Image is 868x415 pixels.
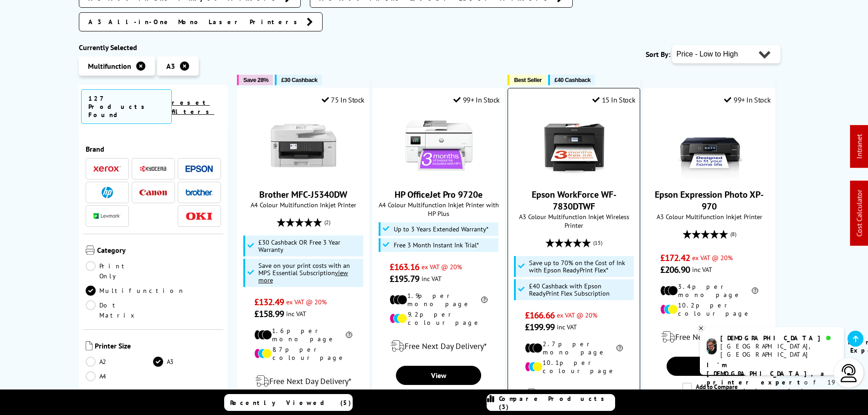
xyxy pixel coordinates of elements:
a: View [396,366,481,385]
a: Epson WorkForce WF-7830DTWF [540,172,608,181]
button: £30 Cashback [275,75,322,85]
img: Lexmark [93,213,121,219]
span: (8) [730,225,736,243]
span: Up to 3 Years Extended Warranty* [394,225,488,233]
span: £30 Cashback [281,77,317,83]
img: chris-livechat.png [707,338,717,354]
span: (15) [593,234,602,251]
span: Category [97,246,221,256]
span: £163.16 [390,261,419,273]
a: Brother MFC-J5340DW [269,172,338,181]
div: [DEMOGRAPHIC_DATA] [720,334,837,342]
u: view more [258,268,348,284]
a: Multifunction [86,286,185,296]
li: 2.7p per mono page [525,340,623,356]
img: Printer Size [86,341,92,350]
span: Save on your print costs with an MPS Essential Subscription [258,261,350,284]
img: user-headset-light.svg [840,364,858,382]
li: 3.4p per mono page [660,282,758,299]
a: View [667,357,751,376]
a: A3 All-in-One Mono Laser Printers [79,12,323,31]
a: Epson Expression Photo XP-970 [655,189,764,212]
a: Xerox [93,163,121,174]
button: Best Seller [508,75,546,85]
img: HP [102,187,113,198]
span: Multifunction [88,61,131,71]
div: [GEOGRAPHIC_DATA], [GEOGRAPHIC_DATA] [720,342,837,359]
li: 10.2p per colour page [660,301,758,318]
div: 99+ In Stock [724,95,770,104]
span: £195.79 [390,273,419,285]
span: 127 Products Found [81,89,172,124]
span: A4 Colour Multifunction Inkjet Printer with HP Plus [377,200,500,218]
img: Category [86,246,95,255]
span: £40 Cashback with Epson ReadyPrint Flex Subscription [529,282,632,297]
span: £206.90 [660,264,690,276]
div: modal_delivery [242,369,365,394]
a: Recently Viewed (5) [224,394,353,411]
b: I'm [DEMOGRAPHIC_DATA], a printer expert [707,361,827,386]
img: Brother [185,189,213,195]
div: 15 In Stock [592,95,635,104]
a: A4 [86,371,154,381]
span: ex VAT @ 20% [421,262,462,271]
a: Brother [185,187,213,198]
label: Add to Compare [682,383,738,393]
span: Compare Products (3) [499,395,615,411]
img: OKI [185,212,213,220]
span: A3 [166,61,175,71]
span: ex VAT @ 20% [692,253,733,262]
p: of 19 years! I can help you choose the right product [707,361,837,413]
li: 1.9p per mono page [390,292,488,308]
img: HP OfficeJet Pro 9720e [405,111,473,179]
a: HP OfficeJet Pro 9720e [395,189,483,200]
span: A3 All-in-One Mono Laser Printers [88,17,302,26]
img: Kyocera [139,165,167,172]
span: (2) [324,214,330,231]
a: A2 [86,357,154,367]
span: inc VAT [421,274,442,283]
a: Canon [139,187,167,198]
a: reset filters [172,98,214,116]
a: Epson Expression Photo XP-970 [675,172,744,181]
a: Compare Products (3) [487,394,615,411]
div: modal_delivery [513,382,635,407]
span: Free 3 Month Instant Ink Trial* [394,241,479,249]
span: £199.99 [525,321,555,333]
span: £166.66 [525,309,555,321]
span: Best Seller [514,77,542,83]
span: inc VAT [692,265,712,274]
a: Print Only [86,261,154,281]
span: Printer Size [95,341,221,352]
a: Kyocera [139,163,167,174]
span: Recently Viewed (5) [230,399,351,407]
img: Xerox [93,166,121,172]
div: Currently Selected [79,43,228,52]
a: Intranet [855,134,864,159]
span: A4 Colour Multifunction Inkjet Printer [242,200,365,209]
a: Cost Calculator [855,190,864,237]
span: inc VAT [557,323,577,331]
a: Lexmark [93,210,121,222]
img: Epson [185,165,213,172]
span: A3 Colour Multifunction Inkjet Printer [648,212,770,221]
span: ex VAT @ 20% [286,297,327,306]
span: £132.49 [254,296,284,308]
a: HP OfficeJet Pro 9720e [405,172,473,181]
span: Save 28% [243,77,268,83]
span: ex VAT @ 20% [557,311,597,319]
div: modal_delivery [377,333,500,359]
a: Dot Matrix [86,300,154,320]
a: OKI [185,210,213,222]
img: Brother MFC-J5340DW [269,111,338,179]
a: Epson [185,163,213,174]
span: inc VAT [286,309,306,318]
div: 99+ In Stock [453,95,500,104]
a: A3 [153,357,221,367]
img: Epson Expression Photo XP-970 [675,111,744,179]
span: Sort By: [646,50,670,59]
img: Epson WorkForce WF-7830DTWF [540,111,608,179]
li: 1.6p per mono page [254,327,352,343]
span: £30 Cashback OR Free 3 Year Warranty [258,239,361,253]
button: Save 28% [237,75,273,85]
